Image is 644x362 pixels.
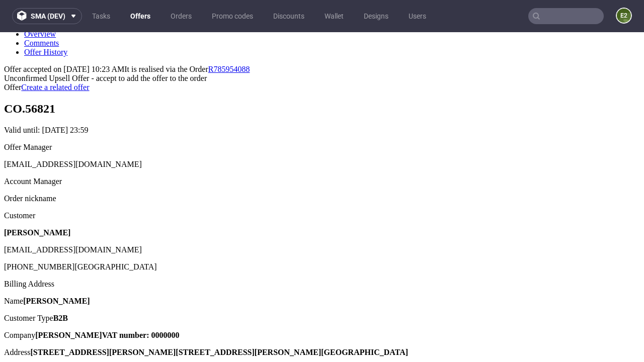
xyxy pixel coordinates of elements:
strong: [PERSON_NAME] [23,264,90,273]
a: Users [403,8,432,24]
span: Customer Type [4,282,53,290]
a: Comments [24,7,59,15]
span: Name [4,264,23,273]
time: [DATE] 23:59 [42,94,89,102]
strong: [STREET_ADDRESS][PERSON_NAME] [30,316,176,324]
div: Offer Manager [4,111,640,120]
div: Billing Address [4,247,640,256]
div: Offer [4,51,640,60]
div: Account Manager [4,145,640,154]
a: Tasks [86,8,116,24]
a: Promo codes [206,8,259,24]
p: Valid until: [4,94,640,103]
a: R785954088 [208,33,250,41]
h1: CO.56821 [4,70,640,83]
a: Offers [124,8,156,24]
span: Company [4,299,35,307]
div: [EMAIL_ADDRESS][DOMAIN_NAME] [4,128,640,137]
span: [PHONE_NUMBER] [4,230,74,239]
a: Orders [165,8,198,24]
a: Wallet [318,8,350,24]
a: Offer History [24,16,67,24]
span: Offer accepted on [DATE] 10:23 AM [4,33,124,41]
a: Create a related offer [21,51,89,59]
a: Designs [358,8,394,24]
strong: [GEOGRAPHIC_DATA] [321,316,408,324]
a: Discounts [267,8,310,24]
span: [EMAIL_ADDRESS][DOMAIN_NAME] [4,213,142,222]
span: [GEOGRAPHIC_DATA] [74,230,156,239]
figcaption: e2 [617,9,631,23]
span: Address [4,316,30,324]
strong: [STREET_ADDRESS][PERSON_NAME] [176,316,321,324]
strong: B2B [53,282,68,290]
span: It is realised via the Order [124,33,250,41]
div: Customer [4,179,640,188]
button: sma (dev) [12,8,82,24]
span: sma (dev) [31,13,65,20]
strong: [PERSON_NAME] [35,299,102,307]
strong: VAT number: 0000000 [102,299,180,307]
strong: [PERSON_NAME] [4,196,70,205]
span: Unconfirmed Upsell Offer - accept to add the offer to the order [4,42,207,50]
div: Order nickname [4,162,640,171]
